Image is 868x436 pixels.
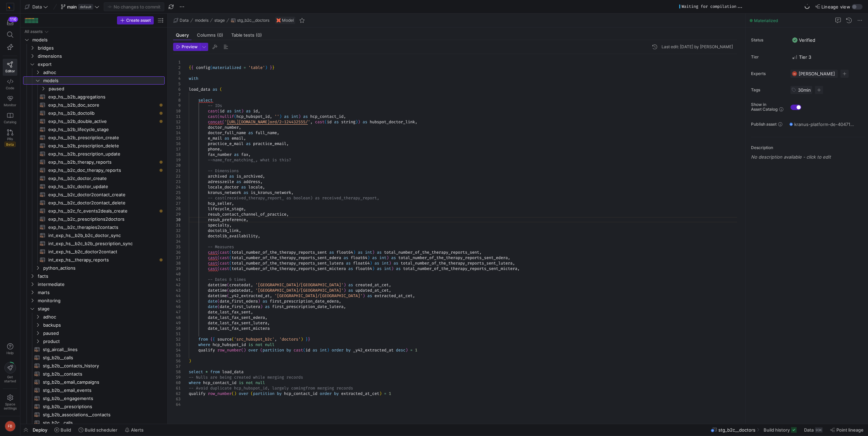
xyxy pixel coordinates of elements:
[173,152,181,157] div: 18
[208,130,246,135] span: doctor_full_name
[370,119,415,125] span: hubspot_doctor_link
[682,4,744,9] div: Waiting for compilation...
[415,119,417,125] span: ,
[173,141,181,146] div: 16
[208,255,217,260] span: cast
[173,277,181,282] div: 41
[4,142,16,147] span: Beta
[6,86,14,90] span: Code
[279,114,282,119] span: )
[173,174,181,179] div: 22
[198,97,213,103] span: select
[173,103,181,108] div: 9
[180,18,189,23] span: Data
[241,108,244,114] span: )
[189,76,198,81] span: with
[303,114,308,119] span: as
[208,217,246,222] span: resub_preference
[792,54,811,60] span: Tier 3
[815,427,823,433] div: 93K
[173,271,181,277] div: 40
[208,260,217,266] span: cast
[792,37,815,43] span: Verified
[358,119,360,125] span: )
[208,266,217,271] span: cast
[208,168,239,174] span: -- Dimensions
[239,125,241,130] span: ,
[398,255,508,260] span: total_number_of_the_therapy_reports_sent_edera
[298,114,301,119] span: )
[662,44,733,49] div: Last edit: [DATE] by [PERSON_NAME]
[208,244,234,250] span: -- Measures
[248,184,263,190] span: locale
[236,114,270,119] span: hcp_hubspot_id
[255,130,277,135] span: full_name
[310,114,344,119] span: hcp_contact_id
[253,108,258,114] span: id
[208,282,227,288] span: datetime
[176,33,189,37] span: Query
[173,125,181,130] div: 13
[244,190,248,195] span: as
[189,65,191,70] span: {
[4,375,16,383] span: Get started
[348,266,353,271] span: as
[244,65,246,70] span: =
[220,87,222,92] span: (
[3,16,17,29] button: 116
[379,255,386,260] span: int
[3,93,17,110] a: Monitor
[173,288,181,293] div: 43
[173,97,181,103] div: 8
[173,255,181,260] div: 37
[3,392,17,413] a: Spacesettings
[191,65,194,70] span: {
[122,424,147,436] button: Alerts
[274,114,279,119] span: ''
[3,59,17,76] a: Editor
[272,65,274,70] span: }
[173,217,181,222] div: 30
[61,427,71,433] span: Build
[334,119,339,125] span: as
[310,119,313,125] span: ,
[173,59,181,65] div: 1
[78,4,93,10] span: default
[222,119,224,125] span: (
[208,157,291,163] span: --name_for_matching_, what is this?
[394,260,398,266] span: as
[213,16,227,24] button: stage
[208,190,241,195] span: kranus_network
[251,288,253,293] span: ,
[270,119,308,125] span: ord/2-124432555/
[513,260,515,266] span: ,
[251,282,253,288] span: ,
[208,206,244,212] span: lifecycle_stage
[291,190,294,195] span: ,
[208,250,217,255] span: cast
[348,282,353,288] span: as
[173,81,181,87] div: 5
[365,250,372,255] span: int
[32,4,42,10] span: Data
[208,146,220,152] span: phone
[214,18,225,23] span: stage
[3,127,17,150] a: PRsBeta
[788,120,856,129] button: kranus-platform-de-404712 / y42_data_main / stg_b2c__doctors
[76,424,120,436] button: Build scheduler
[5,421,16,432] div: FB
[229,174,234,179] span: as
[277,130,279,135] span: ,
[346,260,351,266] span: as
[229,222,232,228] span: ,
[173,114,181,119] div: 11
[792,37,798,43] img: Verified
[4,402,17,410] span: Space settings
[208,201,232,206] span: hcp_seller
[286,212,289,217] span: ,
[173,293,181,298] div: 44
[227,293,229,298] span: (
[3,110,17,127] a: Catalog
[7,137,13,141] span: PRs
[217,266,220,271] span: (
